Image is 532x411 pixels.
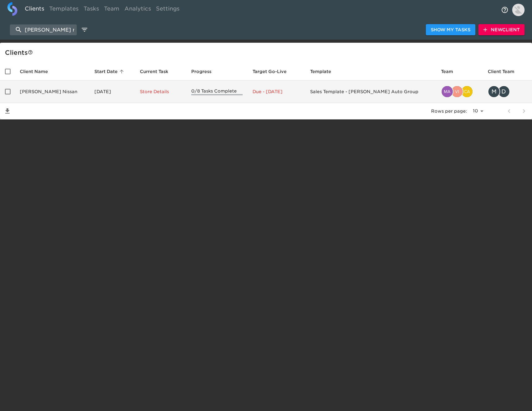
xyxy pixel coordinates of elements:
[94,68,126,75] span: Start Date
[305,80,436,103] td: Sales Template - [PERSON_NAME] Auto Group
[79,24,90,35] button: edit
[431,26,470,34] span: Show My Tasks
[512,4,525,16] img: Profile
[498,85,510,98] div: D
[497,2,512,17] button: notifications
[122,2,154,17] a: Analytics
[47,2,81,17] a: Templates
[488,85,500,98] div: M
[20,68,56,75] span: Client Name
[483,26,520,34] span: New Client
[431,108,467,114] p: Rows per page:
[478,24,525,36] button: NewClient
[441,85,478,98] div: madison.craig@roadster.com, vijaysairam.nandivada@cdk.com, catherine.manisharaj@cdk.com
[469,106,486,116] select: rows per page
[140,68,168,75] span: This is the next Task in this Hub that should be completed
[488,68,522,75] span: Client Team
[452,86,463,97] img: vijaysairam.nandivada@cdk.com
[253,68,287,75] span: Calculated based on the start date and the duration of all Tasks contained in this Hub.
[81,2,102,17] a: Tasks
[488,85,527,98] div: maurine.gallup@cdk.com, dsusan@keatingauto.com
[461,86,473,97] img: catherine.manisharaj@cdk.com
[140,68,176,75] span: Current Task
[28,50,33,55] svg: This is a list of all of your clients and clients shared with you
[253,68,295,75] span: Target Go-Live
[154,2,182,17] a: Settings
[7,2,17,16] img: logo
[89,80,135,103] td: [DATE]
[310,68,339,75] span: Template
[253,89,300,95] p: Due - [DATE]
[102,2,122,17] a: Team
[442,86,453,97] img: madison.craig@roadster.com
[140,89,181,95] p: Store Details
[22,2,47,17] a: Clients
[186,80,248,103] td: 0/8 Tasks Complete
[191,68,219,75] span: Progress
[15,80,89,103] td: [PERSON_NAME] Nissan
[10,24,77,35] input: search
[441,68,461,75] span: Team
[5,48,530,58] div: Client s
[426,24,475,36] button: Show My Tasks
